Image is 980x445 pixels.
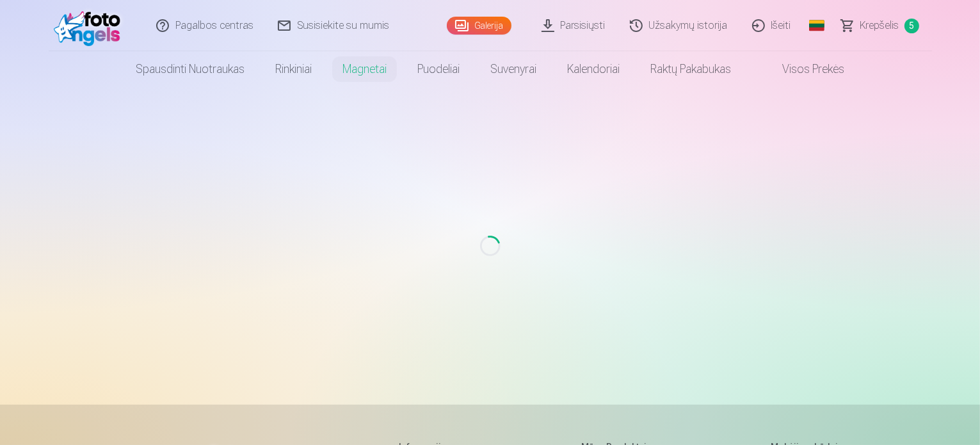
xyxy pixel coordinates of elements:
[860,18,899,33] span: Krepšelis
[120,51,260,87] a: Spausdinti nuotraukas
[260,51,327,87] a: Rinkiniai
[746,51,860,87] a: Visos prekės
[475,51,552,87] a: Suvenyrai
[904,19,919,33] span: 5
[447,17,511,35] a: Galerija
[635,51,746,87] a: Raktų pakabukas
[402,51,475,87] a: Puodeliai
[552,51,635,87] a: Kalendoriai
[54,5,127,46] img: /fa2
[327,51,402,87] a: Magnetai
